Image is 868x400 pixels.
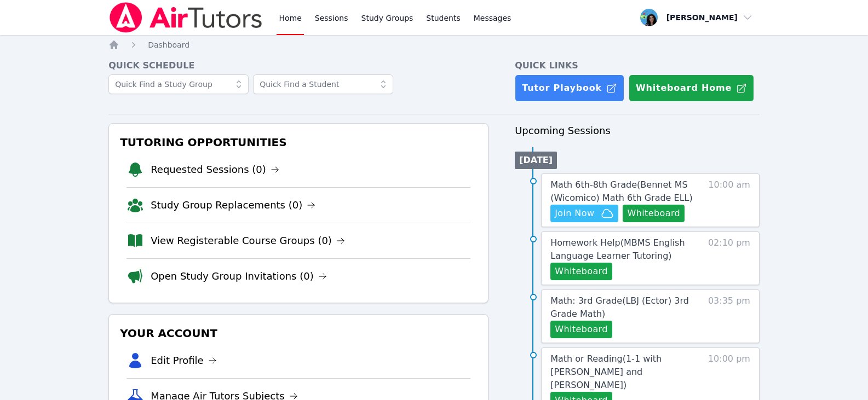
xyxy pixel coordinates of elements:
span: Math: 3rd Grade ( LBJ (Ector) 3rd Grade Math ) [550,295,689,319]
span: Math or Reading ( 1-1 with [PERSON_NAME] and [PERSON_NAME] ) [550,353,662,390]
h3: Tutoring Opportunities [118,132,479,152]
a: Math or Reading(1-1 with [PERSON_NAME] and [PERSON_NAME]) [550,352,700,392]
a: Requested Sessions (0) [151,162,279,177]
a: Study Group Replacements (0) [151,198,315,213]
button: Whiteboard [623,205,685,222]
button: Whiteboard [550,321,612,338]
input: Quick Find a Study Group [108,74,249,94]
a: View Registerable Course Groups (0) [151,233,345,248]
a: Tutor Playbook [515,74,624,102]
span: Dashboard [148,40,189,49]
a: Dashboard [148,39,189,50]
input: Quick Find a Student [253,74,393,94]
span: 10:00 am [708,178,750,222]
span: Math 6th-8th Grade ( Bennet MS (Wicomico) Math 6th Grade ELL ) [550,179,693,203]
span: 03:35 pm [708,294,750,338]
span: 02:10 pm [708,236,750,280]
button: Whiteboard Home [629,74,754,102]
button: Whiteboard [550,263,612,280]
span: Homework Help ( MBMS English Language Learner Tutoring ) [550,237,685,261]
h3: Your Account [118,323,479,343]
a: Open Study Group Invitations (0) [151,269,327,284]
li: [DATE] [515,152,557,169]
a: Math: 3rd Grade(LBJ (Ector) 3rd Grade Math) [550,294,700,321]
nav: Breadcrumb [108,39,760,50]
h4: Quick Schedule [108,59,488,72]
h4: Quick Links [515,59,760,72]
img: Air Tutors [108,2,263,33]
span: Messages [474,13,511,24]
button: Join Now [550,205,618,222]
h3: Upcoming Sessions [515,123,760,138]
a: Edit Profile [151,353,217,368]
a: Homework Help(MBMS English Language Learner Tutoring) [550,236,700,263]
span: Join Now [555,207,594,220]
a: Math 6th-8th Grade(Bennet MS (Wicomico) Math 6th Grade ELL) [550,178,700,205]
